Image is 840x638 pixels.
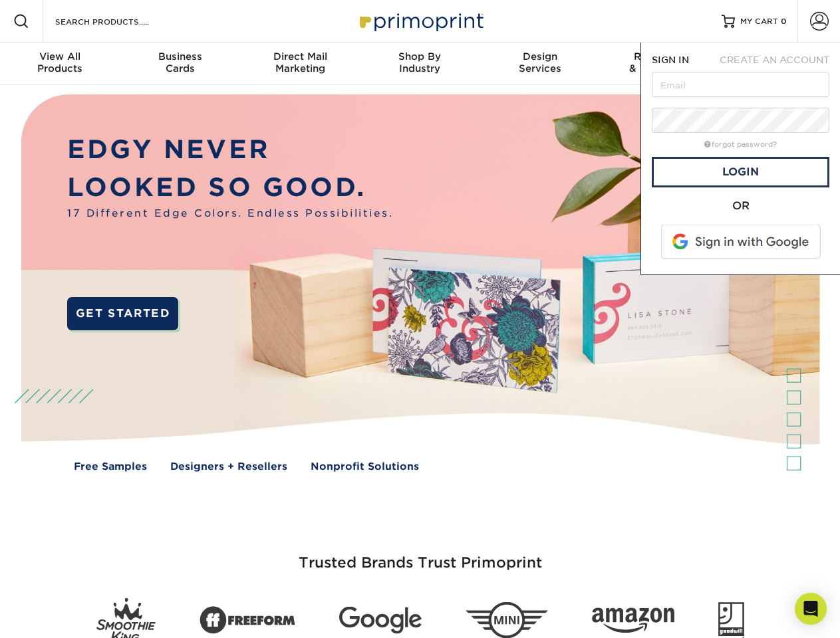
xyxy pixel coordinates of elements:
a: forgot password? [704,140,777,149]
a: Nonprofit Solutions [311,459,419,475]
div: & Templates [600,51,720,74]
span: MY CART [740,16,778,27]
span: SIGN IN [652,54,689,65]
span: Shop By [360,51,480,62]
span: Resources [600,51,720,62]
p: EDGY NEVER [67,131,393,169]
a: DesignServices [480,43,600,85]
span: 0 [781,17,787,26]
img: Google [339,607,422,634]
iframe: Google Customer Reviews [3,597,113,633]
div: Marketing [240,51,360,74]
div: Services [480,51,600,74]
a: Resources& Templates [600,43,720,85]
a: Designers + Resellers [170,459,287,475]
div: Cards [120,51,239,74]
span: 17 Different Edge Colors. Endless Possibilities. [67,206,393,221]
a: BusinessCards [120,43,239,85]
a: Free Samples [74,459,147,475]
a: Login [652,157,829,187]
div: Industry [360,51,480,74]
div: Open Intercom Messenger [795,593,827,625]
img: Goodwill [718,602,744,638]
a: GET STARTED [67,297,178,330]
span: Design [480,51,600,62]
a: Shop ByIndustry [360,43,480,85]
span: Business [120,51,239,62]
img: Primoprint [354,7,487,35]
input: SEARCH PRODUCTS..... [54,13,184,29]
span: Direct Mail [240,51,360,62]
div: OR [652,198,829,214]
img: Amazon [592,608,674,633]
p: LOOKED SO GOOD. [67,169,393,207]
input: Email [652,72,829,97]
h3: Trusted Brands Trust Primoprint [31,522,809,587]
a: Direct MailMarketing [240,43,360,85]
span: CREATE AN ACCOUNT [720,54,829,65]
